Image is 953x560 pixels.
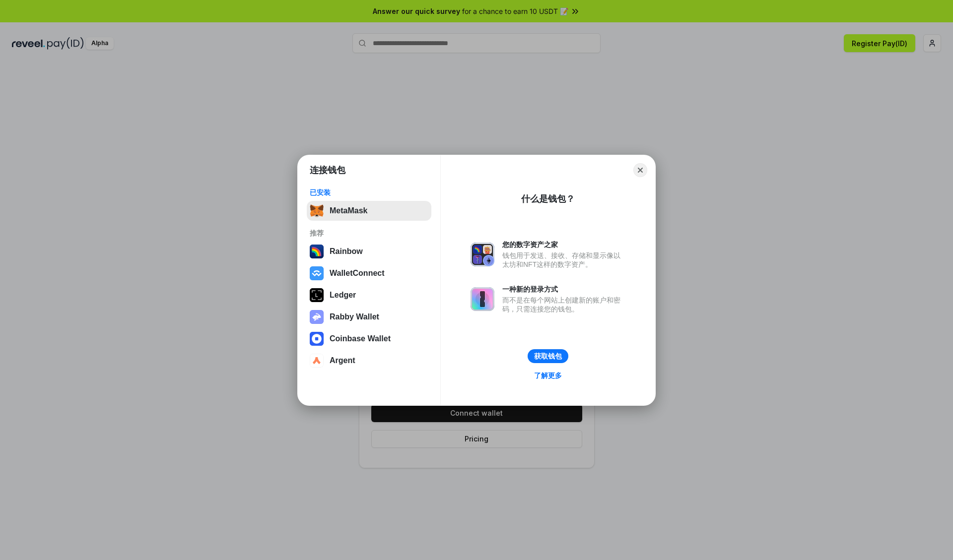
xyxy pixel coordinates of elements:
[307,242,431,261] button: Rainbow
[471,287,494,311] img: svg+xml,%3Csvg%20xmlns%3D%22http%3A%2F%2Fwww.w3.org%2F2000%2Fsvg%22%20fill%3D%22none%22%20viewBox...
[330,312,379,321] div: Rabby Wallet
[330,291,356,300] div: Ledger
[471,243,494,266] img: svg+xml,%3Csvg%20xmlns%3D%22http%3A%2F%2Fwww.w3.org%2F2000%2Fsvg%22%20fill%3D%22none%22%20viewBox...
[310,245,324,258] img: svg+xml,%3Csvg%20width%3D%22120%22%20height%3D%22120%22%20viewBox%3D%220%200%20120%20120%22%20fil...
[330,356,355,365] div: Argent
[502,251,625,269] div: 钱包用于发送、接收、存储和显示像以太坊和NFT这样的数字资产。
[307,285,431,305] button: Ledger
[521,193,575,205] div: 什么是钱包？
[310,229,428,238] div: 推荐
[310,332,324,346] img: svg+xml,%3Csvg%20width%3D%2228%22%20height%3D%2228%22%20viewBox%3D%220%200%2028%2028%22%20fill%3D...
[502,240,625,249] div: 您的数字资产之家
[528,369,568,382] a: 了解更多
[330,206,367,215] div: MetaMask
[307,307,431,327] button: Rabby Wallet
[528,349,568,363] button: 获取钱包
[310,310,324,324] img: svg+xml,%3Csvg%20xmlns%3D%22http%3A%2F%2Fwww.w3.org%2F2000%2Fsvg%22%20fill%3D%22none%22%20viewBox...
[310,354,324,368] img: svg+xml,%3Csvg%20width%3D%2228%22%20height%3D%2228%22%20viewBox%3D%220%200%2028%2028%22%20fill%3D...
[534,352,562,361] div: 获取钱包
[330,334,391,343] div: Coinbase Wallet
[310,204,324,218] img: svg+xml,%3Csvg%20fill%3D%22none%22%20height%3D%2233%22%20viewBox%3D%220%200%2035%2033%22%20width%...
[534,371,562,380] div: 了解更多
[502,296,625,313] div: 而不是在每个网站上创建新的账户和密码，只需连接您的钱包。
[310,188,428,197] div: 已安装
[307,351,431,371] button: Argent
[307,263,431,283] button: WalletConnect
[307,201,431,221] button: MetaMask
[330,269,385,278] div: WalletConnect
[502,285,625,294] div: 一种新的登录方式
[633,163,647,177] button: Close
[310,266,324,280] img: svg+xml,%3Csvg%20width%3D%2228%22%20height%3D%2228%22%20viewBox%3D%220%200%2028%2028%22%20fill%3D...
[307,329,431,349] button: Coinbase Wallet
[310,164,345,176] h1: 连接钱包
[330,247,363,256] div: Rainbow
[310,288,324,302] img: svg+xml,%3Csvg%20xmlns%3D%22http%3A%2F%2Fwww.w3.org%2F2000%2Fsvg%22%20width%3D%2228%22%20height%3...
